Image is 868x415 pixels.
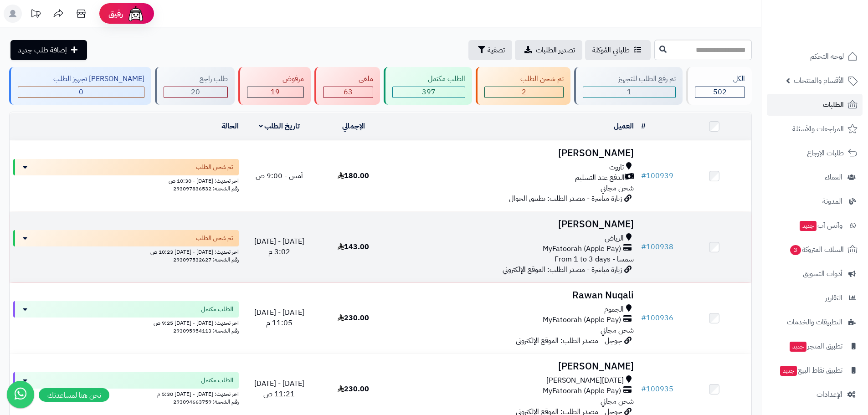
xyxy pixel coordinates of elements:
div: الطلب مكتمل [392,74,465,84]
a: طلب راجع 20 [153,67,236,105]
span: 397 [422,87,436,97]
span: جديد [800,221,817,231]
h3: [PERSON_NAME] [394,361,634,372]
div: اخر تحديث: [DATE] - [DATE] 9:25 ص [13,318,239,327]
a: المراجعات والأسئلة [767,118,863,140]
div: طلب راجع [164,74,227,84]
a: # [641,121,646,132]
a: العملاء [767,166,863,188]
a: #100938 [641,241,673,252]
div: اخر تحديث: [DATE] - 10:30 ص [13,175,239,185]
span: 2 [522,87,526,97]
div: 63 [324,87,373,97]
div: [PERSON_NAME] تجهيز الطلب [18,74,144,84]
h3: [PERSON_NAME] [394,148,634,159]
div: 19 [247,87,303,97]
span: # [641,241,646,252]
span: MyFatoorah (Apple Pay) [543,315,621,325]
span: شحن مجاني [601,396,634,407]
span: الرياض [605,233,624,244]
div: 1 [583,87,675,97]
button: تصفية [468,40,512,60]
span: لوحة التحكم [810,50,844,63]
span: زيارة مباشرة - مصدر الطلب: الموقع الإلكتروني [503,264,622,275]
span: 143.00 [338,241,369,252]
span: 180.00 [338,170,369,181]
a: مرفوض 19 [236,67,313,105]
span: طلباتي المُوكلة [592,45,630,56]
span: زيارة مباشرة - مصدر الطلب: تطبيق الجوال [509,193,622,204]
span: [DATE] - [DATE] 3:02 م [254,236,304,257]
div: 397 [393,87,465,97]
a: #100936 [641,313,673,323]
span: شحن مجاني [601,183,634,194]
a: الطلبات [767,94,863,116]
a: الإعدادات [767,384,863,405]
div: اخر تحديث: [DATE] - [DATE] 5:30 م [13,389,239,398]
span: تم شحن الطلب [196,163,233,172]
span: وآتس آب [799,219,842,232]
span: # [641,384,646,395]
span: الطلبات [823,98,844,111]
span: شحن مجاني [601,325,634,336]
div: اخر تحديث: [DATE] - [DATE] 10:23 ص [13,246,239,256]
span: 230.00 [338,313,369,323]
span: 3 [790,245,801,256]
div: مرفوض [247,74,304,84]
span: التطبيقات والخدمات [787,316,842,328]
a: لوحة التحكم [767,46,863,67]
span: تصدير الطلبات [536,45,575,56]
span: جديد [790,342,806,352]
a: إضافة طلب جديد [10,40,87,60]
div: الكل [695,74,745,84]
div: 2 [485,87,563,97]
span: تم شحن الطلب [196,234,233,243]
span: الإعدادات [817,388,842,401]
a: تحديثات المنصة [24,5,47,25]
span: أمس - 9:00 ص [256,170,303,181]
div: تم شحن الطلب [484,74,563,84]
a: #100939 [641,170,673,181]
a: الكل502 [684,67,754,105]
span: 20 [191,87,200,97]
span: # [641,313,646,323]
a: السلات المتروكة3 [767,239,863,261]
span: [DATE] - [DATE] 11:05 م [254,307,304,328]
span: 63 [344,87,353,97]
a: تصدير الطلبات [515,40,582,60]
span: 502 [713,87,727,97]
span: إضافة طلب جديد [18,45,67,56]
span: 230.00 [338,384,369,395]
span: رقم الشحنة: 293097836532 [173,184,239,193]
span: الطلب مكتمل [201,305,233,314]
span: السلات المتروكة [789,243,844,256]
span: الدفع عند التسليم [575,173,625,183]
a: [PERSON_NAME] تجهيز الطلب 0 [7,67,153,105]
div: تم رفع الطلب للتجهيز [583,74,676,84]
a: تطبيق المتجرجديد [767,335,863,357]
span: العملاء [825,171,842,184]
a: الطلب مكتمل 397 [382,67,474,105]
span: # [641,170,646,181]
div: 0 [18,87,144,97]
span: الطلب مكتمل [201,376,233,385]
span: MyFatoorah (Apple Pay) [543,244,621,254]
span: رفيق [108,8,123,19]
a: تطبيق نقاط البيعجديد [767,359,863,381]
span: تطبيق المتجر [789,340,842,353]
span: رقم الشحنة: 293097532627 [173,256,239,264]
span: [DATE][PERSON_NAME] [546,375,624,386]
a: التقارير [767,287,863,309]
h3: Rawan Nuqali [394,290,634,301]
span: الجموم [604,304,624,315]
h3: [PERSON_NAME] [394,219,634,230]
span: رقم الشحنة: 293095954113 [173,327,239,335]
span: 19 [271,87,280,97]
span: جديد [780,366,797,376]
a: أدوات التسويق [767,263,863,285]
a: تم شحن الطلب 2 [474,67,572,105]
a: العميل [614,121,634,132]
span: أدوات التسويق [803,267,842,280]
span: طلبات الإرجاع [807,147,844,159]
span: التقارير [825,292,842,304]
